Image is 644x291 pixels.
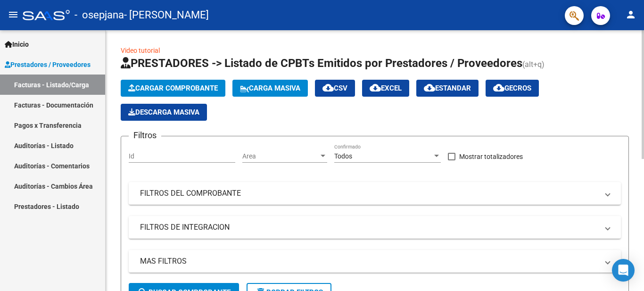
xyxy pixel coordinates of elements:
[625,9,636,20] mat-icon: person
[424,84,471,92] span: Estandar
[416,80,479,97] button: Estandar
[242,152,319,160] span: Area
[459,151,523,162] span: Mostrar totalizadores
[129,216,621,239] mat-expansion-panel-header: FILTROS DE INTEGRACION
[128,84,218,92] span: Cargar Comprobante
[315,80,355,97] button: CSV
[232,80,308,97] button: Carga Masiva
[121,57,522,70] span: PRESTADORES -> Listado de CPBTs Emitidos por Prestadores / Proveedores
[486,80,539,97] button: Gecros
[121,47,160,54] a: Video tutorial
[8,9,19,20] mat-icon: menu
[124,5,209,25] span: - [PERSON_NAME]
[5,39,29,50] span: Inicio
[362,80,409,97] button: EXCEL
[129,250,621,273] mat-expansion-panel-header: MAS FILTROS
[370,84,402,92] span: EXCEL
[121,104,207,121] app-download-masive: Descarga masiva de comprobantes (adjuntos)
[240,84,300,92] span: Carga Masiva
[74,5,124,25] span: - osepjana
[334,152,352,160] span: Todos
[493,82,504,93] mat-icon: cloud_download
[612,259,635,282] div: Open Intercom Messenger
[129,129,161,142] h3: Filtros
[129,182,621,205] mat-expansion-panel-header: FILTROS DEL COMPROBANTE
[121,80,225,97] button: Cargar Comprobante
[493,84,531,92] span: Gecros
[322,84,347,92] span: CSV
[121,104,207,121] button: Descarga Masiva
[140,256,598,266] mat-panel-title: MAS FILTROS
[5,59,91,70] span: Prestadores / Proveedores
[522,60,545,69] span: (alt+q)
[424,82,435,93] mat-icon: cloud_download
[128,108,199,116] span: Descarga Masiva
[140,222,598,233] mat-panel-title: FILTROS DE INTEGRACION
[370,82,381,93] mat-icon: cloud_download
[322,82,334,93] mat-icon: cloud_download
[140,188,598,199] mat-panel-title: FILTROS DEL COMPROBANTE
